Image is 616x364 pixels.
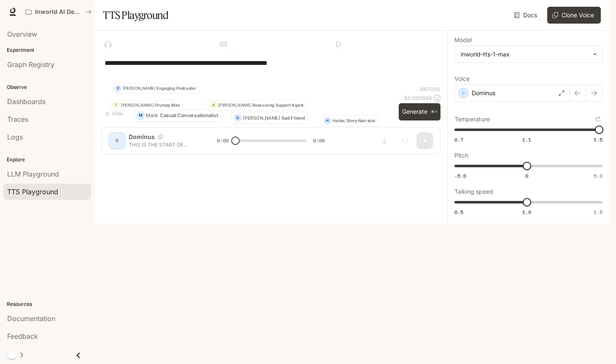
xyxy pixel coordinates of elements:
p: 0 3 . [335,51,345,57]
div: H [324,115,330,127]
span: 1.5 [594,209,602,216]
span: 1.0 [522,209,531,216]
div: M [137,109,144,122]
div: D [115,83,121,94]
p: $ 0.000640 [404,94,432,102]
p: 0 1 . [105,51,113,57]
p: [PERSON_NAME] [123,86,156,91]
span: 5.0 [594,172,602,179]
p: Casual Conversationalist [160,113,218,118]
button: D[PERSON_NAME]Engaging Podcaster [112,83,199,94]
span: 1.1 [522,136,531,143]
div: inworld-tts-1-max [455,46,602,62]
button: Hide [101,107,128,120]
button: MMarkCasual Conversationalist [134,109,222,122]
p: [PERSON_NAME] [243,115,280,120]
p: 0 2 . [220,51,229,57]
div: O [234,112,241,124]
button: Clone Voice [547,7,601,24]
h1: TTS Playground [103,7,168,24]
span: 0.7 [454,136,463,143]
button: HHadesStory Narrator [322,115,378,127]
p: Reassuring Support Agent [252,103,304,107]
button: O[PERSON_NAME]Sad Friend [231,112,308,124]
div: inworld-tts-1-max [461,50,589,59]
button: Generate⌘⏎ [399,103,440,120]
p: Inworld AI Demos [35,8,82,16]
p: Voice [454,76,470,82]
span: 0.5 [454,209,463,216]
p: Temperature [454,116,490,122]
div: T [113,100,119,111]
p: [PERSON_NAME] [121,103,154,107]
a: Docs [512,7,540,24]
button: All workspaces [22,3,95,20]
span: -5.0 [454,172,466,179]
p: Mark [146,113,158,118]
p: Grumpy Man [155,103,180,107]
button: T[PERSON_NAME]Grumpy Man [111,100,183,111]
button: Reset to default [593,115,602,124]
p: ⌘⏎ [431,110,437,115]
p: Story Narrator [346,119,376,123]
p: 64 / 1000 [420,86,440,93]
p: Select voice [113,51,148,57]
span: 1.5 [594,136,602,143]
div: A [211,100,216,111]
p: Talking speed [454,189,493,195]
p: Enter text [229,51,258,57]
p: Sad Friend [281,115,305,120]
p: Engaging Podcaster [157,86,196,91]
p: Dominus [472,89,495,97]
p: Model [454,37,472,43]
button: A[PERSON_NAME]Reassuring Support Agent [208,100,306,111]
p: Generate [345,51,372,57]
p: [PERSON_NAME] [218,103,251,107]
span: 0 [525,172,528,179]
p: Hades [332,119,345,123]
p: Pitch [454,153,468,158]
